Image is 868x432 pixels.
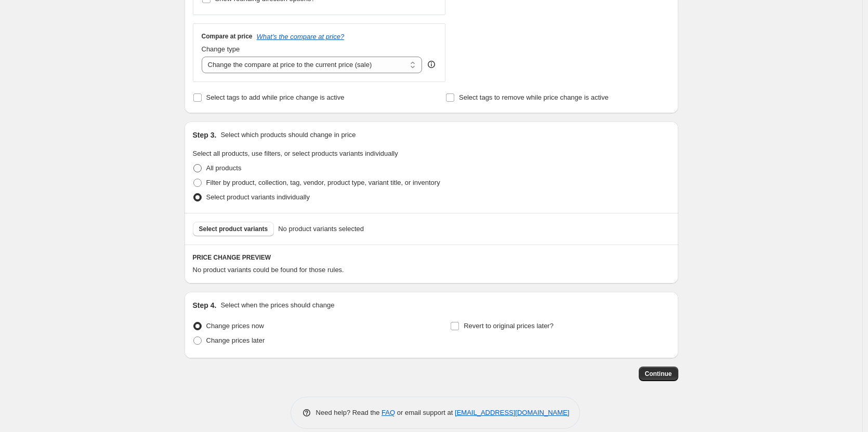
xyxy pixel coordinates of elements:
[426,59,437,70] div: help
[206,93,345,101] span: Select tags to add while price change is active
[202,32,253,40] h3: Compare at price
[199,225,268,233] span: Select product variants
[202,45,240,53] span: Change type
[382,409,395,416] a: FAQ
[220,130,356,140] p: Select which products should change in price
[193,222,274,236] button: Select product variants
[193,253,670,262] h6: PRICE CHANGE PREVIEW
[464,322,554,330] span: Revert to original prices later?
[395,409,455,416] span: or email support at
[278,224,364,234] span: No product variants selected
[639,367,678,381] button: Continue
[257,33,345,40] button: What's the compare at price?
[645,370,672,378] span: Continue
[193,130,217,140] h2: Step 3.
[193,300,217,310] h2: Step 4.
[206,336,265,344] span: Change prices later
[193,150,398,157] span: Select all products, use filters, or select products variants individually
[316,409,382,416] span: Need help? Read the
[220,300,334,310] p: Select when the prices should change
[455,409,569,416] a: [EMAIL_ADDRESS][DOMAIN_NAME]
[206,193,310,201] span: Select product variants individually
[206,322,264,330] span: Change prices now
[459,93,609,101] span: Select tags to remove while price change is active
[206,164,242,172] span: All products
[193,266,344,274] span: No product variants could be found for those rules.
[206,179,440,186] span: Filter by product, collection, tag, vendor, product type, variant title, or inventory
